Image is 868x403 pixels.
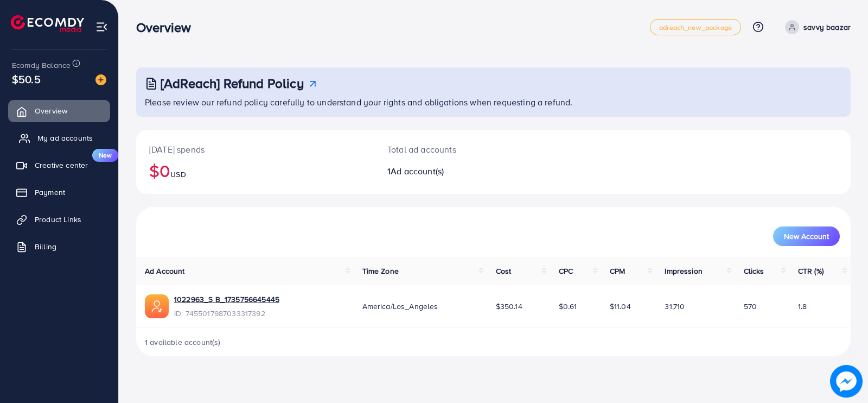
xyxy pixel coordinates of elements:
[35,105,67,116] span: Overview
[136,20,200,35] h3: Overview
[8,100,110,122] a: Overview
[659,24,732,31] span: adreach_new_package
[8,127,110,149] a: My ad accounts
[496,266,512,276] span: Cost
[92,149,118,162] span: New
[149,160,361,181] h2: $0
[8,181,110,203] a: Payment
[387,143,540,156] p: Total ad accounts
[8,236,110,257] a: Billing
[559,301,577,312] span: $0.61
[149,143,361,156] p: [DATE] spends
[170,169,186,180] span: USD
[803,21,851,34] p: savvy baazar
[830,365,863,398] img: image
[8,209,110,230] a: Product Links
[391,165,444,177] span: Ad account(s)
[798,301,807,312] span: 1.8
[35,214,81,225] span: Product Links
[610,301,631,312] span: $11.04
[744,266,764,276] span: Clicks
[362,301,438,312] span: America/Los_Angeles
[12,60,71,71] span: Ecomdy Balance
[665,266,703,276] span: Impression
[650,19,741,35] a: adreach_new_package
[95,74,106,85] img: image
[145,294,169,318] img: ic-ads-acc.e4c84228.svg
[8,154,110,176] a: Creative centerNew
[161,75,304,91] h3: [AdReach] Refund Policy
[11,15,84,32] img: logo
[174,308,279,319] span: ID: 7455017987033317392
[35,160,88,171] span: Creative center
[37,133,93,143] span: My ad accounts
[798,266,824,276] span: CTR (%)
[559,266,573,276] span: CPC
[387,166,540,177] h2: 1
[12,71,41,87] span: $50.5
[35,187,65,198] span: Payment
[665,301,685,312] span: 31,710
[35,241,56,252] span: Billing
[174,294,279,305] a: 1022963_S B_1735756645445
[496,301,522,312] span: $350.14
[773,226,840,246] button: New Account
[610,266,625,276] span: CPM
[95,21,108,33] img: menu
[744,301,757,312] span: 570
[145,266,185,276] span: Ad Account
[784,232,829,240] span: New Account
[145,337,221,348] span: 1 available account(s)
[362,266,399,276] span: Time Zone
[781,20,851,34] a: savvy baazar
[145,96,844,109] p: Please review our refund policy carefully to understand your rights and obligations when requesti...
